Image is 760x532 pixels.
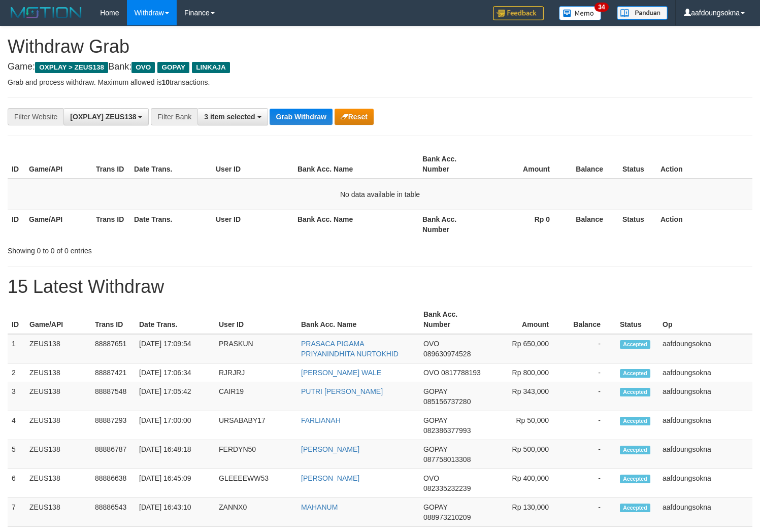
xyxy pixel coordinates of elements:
[91,498,135,527] td: 88886543
[564,382,616,411] td: -
[658,440,752,469] td: aafdoungsokna
[423,426,471,435] span: Copy 082386377993 to clipboard
[25,411,91,440] td: ZEUS138
[656,150,752,179] th: Action
[335,109,374,125] button: Reset
[620,475,650,483] span: Accepted
[215,440,297,469] td: FERDYN50
[215,382,297,411] td: CAIR19
[620,417,650,425] span: Accepted
[8,150,25,179] th: ID
[658,363,752,382] td: aafdoungsokna
[418,210,485,239] th: Bank Acc. Number
[215,305,297,334] th: User ID
[423,474,439,482] span: OVO
[215,469,297,498] td: GLEEEEWW53
[423,455,471,463] span: Copy 087758013308 to clipboard
[135,305,215,334] th: Date Trans.
[151,108,197,125] div: Filter Bank
[423,513,471,521] span: Copy 088973210209 to clipboard
[204,113,255,121] span: 3 item selected
[130,210,212,239] th: Date Trans.
[564,498,616,527] td: -
[423,340,439,348] span: OVO
[25,469,91,498] td: ZEUS138
[423,503,447,511] span: GOPAY
[25,382,91,411] td: ZEUS138
[301,369,381,377] a: [PERSON_NAME] WALE
[131,62,155,73] span: OVO
[91,411,135,440] td: 88887293
[423,397,471,406] span: Copy 085156737280 to clipboard
[564,440,616,469] td: -
[8,363,25,382] td: 2
[297,305,419,334] th: Bank Acc. Name
[301,503,338,511] a: MAHANUM
[486,469,564,498] td: Rp 400,000
[91,440,135,469] td: 88886787
[658,498,752,527] td: aafdoungsokna
[215,363,297,382] td: RJRJRJ
[8,242,309,256] div: Showing 0 to 0 of 0 entries
[620,388,650,396] span: Accepted
[135,363,215,382] td: [DATE] 17:06:34
[8,334,25,363] td: 1
[418,150,485,179] th: Bank Acc. Number
[92,150,130,179] th: Trans ID
[8,210,25,239] th: ID
[658,411,752,440] td: aafdoungsokna
[8,382,25,411] td: 3
[192,62,230,73] span: LINKAJA
[8,179,752,210] td: No data available in table
[270,109,332,125] button: Grab Withdraw
[91,305,135,334] th: Trans ID
[135,469,215,498] td: [DATE] 16:45:09
[564,363,616,382] td: -
[564,411,616,440] td: -
[565,210,618,239] th: Balance
[8,498,25,527] td: 7
[301,387,383,395] a: PUTRI [PERSON_NAME]
[25,334,91,363] td: ZEUS138
[8,305,25,334] th: ID
[212,210,293,239] th: User ID
[423,369,439,377] span: OVO
[485,210,565,239] th: Rp 0
[423,445,447,453] span: GOPAY
[293,210,418,239] th: Bank Acc. Name
[8,108,63,125] div: Filter Website
[215,411,297,440] td: URSABABY17
[486,305,564,334] th: Amount
[565,150,618,179] th: Balance
[656,210,752,239] th: Action
[559,6,602,20] img: Button%20Memo.svg
[35,62,108,73] span: OXPLAY > ZEUS138
[63,108,149,125] button: [OXPLAY] ZEUS138
[617,6,668,20] img: panduan.png
[594,3,608,12] span: 34
[135,382,215,411] td: [DATE] 17:05:42
[91,363,135,382] td: 88887421
[564,334,616,363] td: -
[212,150,293,179] th: User ID
[564,469,616,498] td: -
[616,305,658,334] th: Status
[620,504,650,512] span: Accepted
[301,416,341,424] a: FARLIANAH
[91,382,135,411] td: 88887548
[658,334,752,363] td: aafdoungsokna
[564,305,616,334] th: Balance
[8,5,85,20] img: MOTION_logo.png
[620,369,650,378] span: Accepted
[25,305,91,334] th: Game/API
[70,113,136,121] span: [OXPLAY] ZEUS138
[25,363,91,382] td: ZEUS138
[618,150,656,179] th: Status
[8,440,25,469] td: 5
[618,210,656,239] th: Status
[301,474,359,482] a: [PERSON_NAME]
[8,62,752,72] h4: Game: Bank:
[493,6,544,20] img: Feedback.jpg
[91,334,135,363] td: 88887651
[161,78,170,86] strong: 10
